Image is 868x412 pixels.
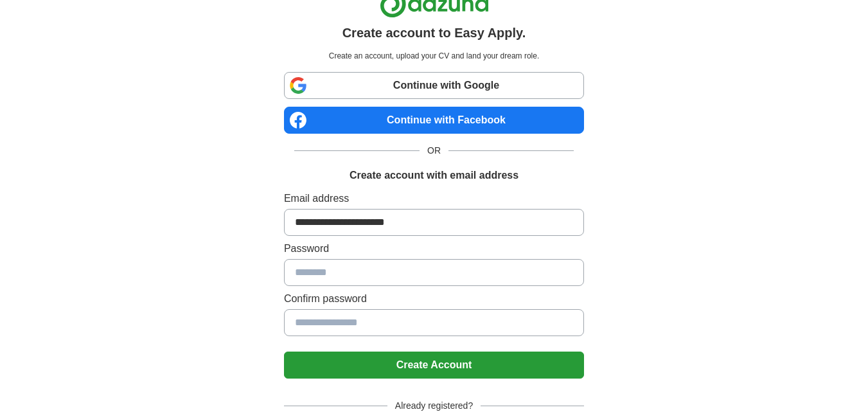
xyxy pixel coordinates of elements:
h1: Create account to Easy Apply. [342,23,526,42]
span: OR [420,144,448,157]
button: Create Account [284,352,584,379]
h1: Create account with email address [350,168,518,183]
label: Password [284,241,584,256]
label: Email address [284,191,584,206]
p: Create an account, upload your CV and land your dream role. [287,50,581,62]
label: Confirm password [284,291,584,307]
a: Continue with Google [284,72,584,99]
a: Continue with Facebook [284,107,584,134]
